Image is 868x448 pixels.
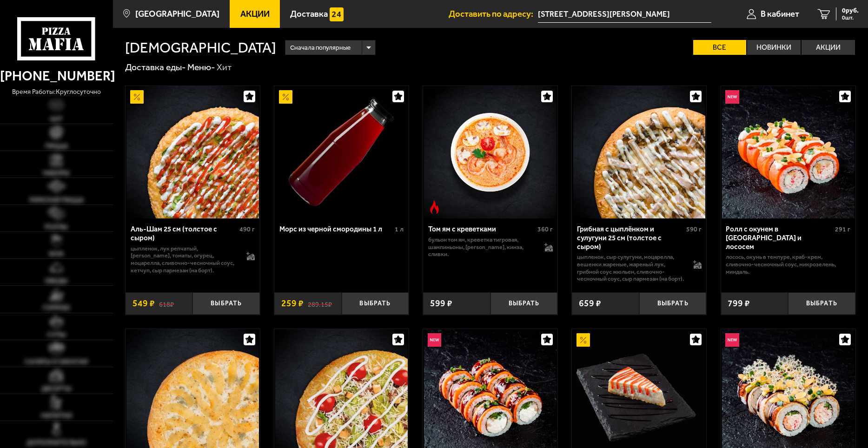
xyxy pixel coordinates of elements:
[43,170,70,176] span: Наборы
[577,253,684,282] p: цыпленок, сыр сулугуни, моцарелла, вешенки жареные, жареный лук, грибной соус Жюльен, сливочно-че...
[45,224,68,230] span: Роллы
[41,385,72,392] span: Десерты
[43,304,70,311] span: Горячее
[639,292,707,315] button: Выбрать
[722,86,855,218] img: Ролл с окунем в темпуре и лососем
[275,86,408,218] img: Морс из черной смородины 1 л
[192,292,260,315] button: Выбрать
[835,225,850,233] span: 291 г
[842,7,859,14] span: 0 руб.
[274,86,409,218] a: АкционныйМорс из черной смородины 1 л
[579,299,601,308] span: 659 ₽
[281,299,304,308] span: 259 ₽
[490,292,558,315] button: Выбрать
[537,225,553,233] span: 360 г
[135,10,219,19] span: [GEOGRAPHIC_DATA]
[726,225,833,251] div: Ролл с окунем в [GEOGRAPHIC_DATA] и лососем
[239,225,255,233] span: 490 г
[726,253,850,275] p: лосось, окунь в темпуре, краб-крем, сливочно-чесночный соус, микрозелень, миндаль.
[126,86,259,218] img: Аль-Шам 25 см (толстое с сыром)
[693,40,747,55] label: Все
[279,90,292,104] img: Акционный
[423,86,557,218] a: Острое блюдоТом ям с креветками
[573,86,706,218] img: Грибная с цыплёнком и сулугуни 25 см (толстое с сыром)
[721,86,855,218] a: НовинкаРолл с окунем в темпуре и лососем
[125,62,186,72] a: Доставка еды-
[217,61,232,73] div: Хит
[131,225,238,242] div: Аль-Шам 25 см (толстое с сыром)
[428,200,441,214] img: Острое блюдо
[159,299,174,308] s: 618 ₽
[577,225,684,251] div: Грибная с цыплёнком и сулугуни 25 см (толстое с сыром)
[576,333,590,347] img: Акционный
[728,299,750,308] span: 799 ₽
[126,86,260,218] a: АкционныйАль-Шам 25 см (толстое с сыром)
[27,439,86,446] span: Дополнительно
[290,39,351,56] span: Сначала популярные
[788,292,855,315] button: Выбрать
[41,412,72,419] span: Напитки
[725,90,739,104] img: Новинка
[572,86,706,218] a: Грибная с цыплёнком и сулугуни 25 см (толстое с сыром)
[29,197,84,203] span: Римская пицца
[49,250,64,257] span: WOK
[449,10,538,19] span: Доставить по адресу:
[747,40,801,55] label: Новинки
[308,299,332,308] s: 289.15 ₽
[725,333,739,347] img: Новинка
[761,10,799,19] span: В кабинет
[428,333,441,347] img: Новинка
[428,236,535,258] p: бульон том ям, креветка тигровая, шампиньоны, [PERSON_NAME], кинза, сливки.
[47,331,66,338] span: Супы
[279,225,393,234] div: Морс из черной смородины 1 л
[130,90,144,104] img: Акционный
[290,10,328,19] span: Доставка
[330,7,343,21] img: 15daf4d41897b9f0e9f617042186c801.svg
[131,245,238,274] p: цыпленок, лук репчатый, [PERSON_NAME], томаты, огурец, моцарелла, сливочно-чесночный соус, кетчуп...
[187,62,215,72] a: Меню-
[538,6,711,23] input: Ваш адрес доставки
[538,6,711,23] span: улица Антонова-Овсеенко, 17, подъезд 5
[395,225,404,233] span: 1 л
[842,15,859,20] span: 0 шт.
[25,358,88,365] span: Салаты и закуски
[802,40,855,55] label: Акции
[424,86,557,218] img: Том ям с креветками
[45,277,68,284] span: Обеды
[428,225,535,234] div: Том ям с креветками
[240,10,270,19] span: Акции
[50,116,63,122] span: Хит
[133,299,155,308] span: 549 ₽
[45,143,68,149] span: Пицца
[430,299,452,308] span: 599 ₽
[686,225,702,233] span: 590 г
[342,292,409,315] button: Выбрать
[125,40,276,55] h1: [DEMOGRAPHIC_DATA]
